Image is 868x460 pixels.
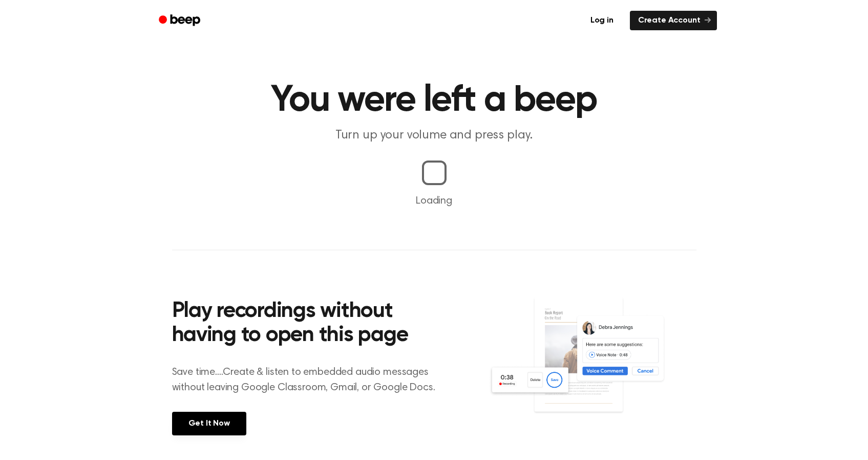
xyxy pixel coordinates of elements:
a: Log in [580,9,624,32]
h2: Play recordings without having to open this page [172,299,448,348]
a: Beep [152,11,209,31]
p: Loading [12,193,856,209]
img: Voice Comments on Docs and Recording Widget [489,296,696,434]
a: Create Account [630,11,717,30]
p: Turn up your volume and press play. [238,127,631,144]
h1: You were left a beep [172,82,696,119]
a: Get It Now [172,412,246,435]
p: Save time....Create & listen to embedded audio messages without leaving Google Classroom, Gmail, ... [172,365,448,395]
